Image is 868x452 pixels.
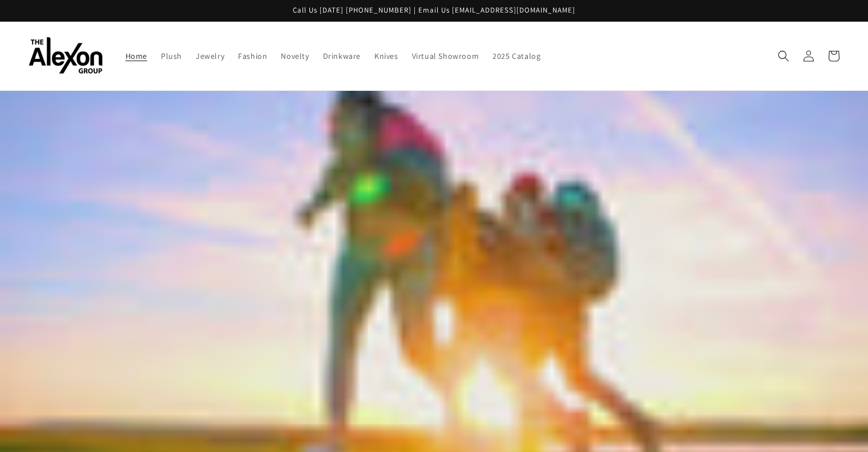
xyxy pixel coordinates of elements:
a: Plush [154,44,189,68]
summary: Search [771,43,796,69]
span: Home [126,51,147,61]
a: Novelty [274,44,316,68]
a: 2025 Catalog [486,44,547,68]
a: Virtual Showroom [405,44,486,68]
span: Jewelry [196,51,224,61]
a: Jewelry [189,44,231,68]
span: Drinkware [323,51,361,61]
span: Fashion [238,51,267,61]
a: Fashion [231,44,274,68]
img: The Alexon Group [29,37,103,74]
span: Virtual Showroom [412,51,479,61]
span: Novelty [281,51,309,61]
span: Knives [374,51,398,61]
span: 2025 Catalog [492,51,540,61]
a: Knives [368,44,405,68]
a: Drinkware [316,44,368,68]
a: Home [119,44,154,68]
span: Plush [161,51,182,61]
